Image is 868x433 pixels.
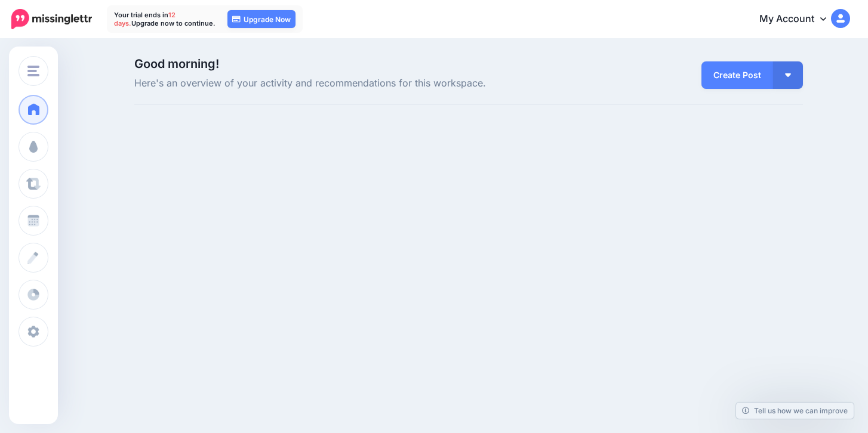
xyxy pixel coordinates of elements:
[134,57,219,71] span: Good morning!
[701,61,773,89] a: Create Post
[736,403,854,419] a: Tell us how we can improve
[27,66,39,76] img: menu.png
[785,73,791,77] img: arrow-down-white.png
[747,5,850,34] a: My Account
[114,11,216,27] p: Your trial ends in Upgrade now to continue.
[114,11,176,27] span: 12 days.
[227,10,296,28] a: Upgrade Now
[134,76,574,91] span: Here's an overview of your activity and recommendations for this workspace.
[11,9,92,29] img: Missinglettr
